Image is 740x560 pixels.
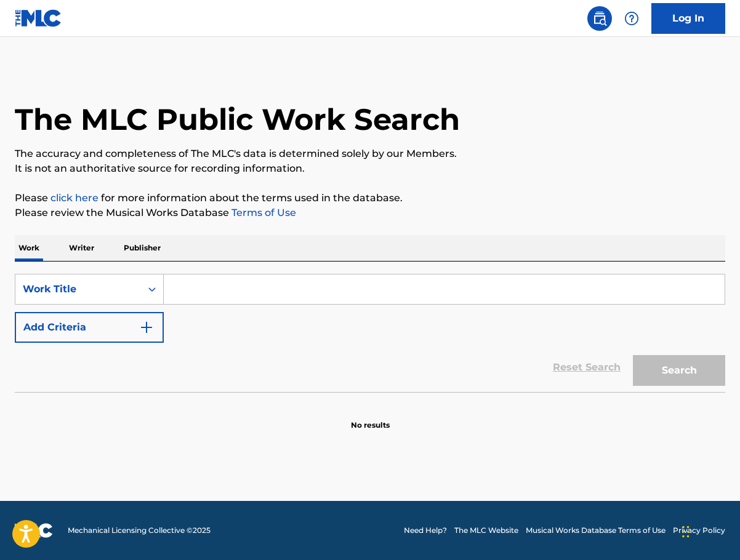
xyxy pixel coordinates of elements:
[351,405,390,431] p: No results
[15,523,53,538] img: logo
[15,312,164,343] button: Add Criteria
[68,525,211,536] span: Mechanical Licensing Collective © 2025
[120,235,164,261] p: Publisher
[15,101,460,138] h1: The MLC Public Work Search
[15,146,725,161] p: The accuracy and completeness of The MLC's data is determined solely by our Members.
[229,207,296,218] a: Terms of Use
[15,206,725,220] p: Please review the Musical Works Database
[619,6,644,31] div: Help
[624,11,639,26] img: help
[678,501,740,560] iframe: Chat Widget
[526,525,666,536] a: Musical Works Database Terms of Use
[682,513,690,550] div: Drag
[15,191,725,206] p: Please for more information about the terms used in the database.
[50,192,99,204] a: click here
[139,320,154,335] img: 9d2ae6d4665cec9f34b9.svg
[673,525,725,536] a: Privacy Policy
[454,525,518,536] a: The MLC Website
[15,235,43,261] p: Work
[404,525,447,536] a: Need Help?
[65,235,98,261] p: Writer
[15,274,725,392] form: Search Form
[587,6,612,31] a: Public Search
[651,3,725,34] a: Log In
[592,11,607,26] img: search
[15,161,725,176] p: It is not an authoritative source for recording information.
[23,282,134,297] div: Work Title
[15,9,62,27] img: MLC Logo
